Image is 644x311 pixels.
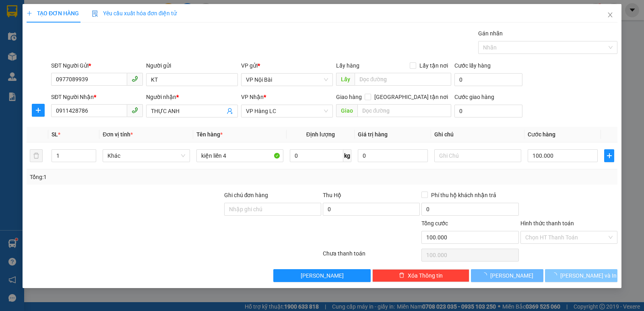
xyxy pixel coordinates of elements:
[454,105,522,117] input: Cước giao hàng
[196,149,283,162] input: VD: Bàn, Ghế
[241,61,333,70] div: VP gửi
[224,203,321,216] input: Ghi chú đơn hàng
[481,272,490,278] span: loading
[241,94,264,100] span: VP Nhận
[336,73,355,86] span: Lấy
[146,93,238,101] div: Người nhận
[434,149,521,162] input: Ghi Chú
[306,131,335,138] span: Định lượng
[30,173,249,181] div: Tổng: 1
[336,94,362,100] span: Giao hàng
[52,131,58,138] span: SL
[51,93,143,101] div: SĐT Người Nhận
[605,152,614,159] span: plus
[343,149,351,162] span: kg
[372,269,469,282] button: deleteXóa Thông tin
[336,104,357,117] span: Giao
[478,30,503,37] label: Gán nhãn
[371,93,451,101] span: [GEOGRAPHIC_DATA] tận nơi
[196,131,223,138] span: Tên hàng
[301,271,344,280] span: [PERSON_NAME]
[27,10,79,16] span: TẠO ĐƠN HÀNG
[408,271,443,280] span: Xóa Thông tin
[246,105,328,117] span: VP Hàng LC
[146,61,238,70] div: Người gửi
[92,10,177,16] span: Yêu cầu xuất hóa đơn điện tử
[273,269,370,282] button: [PERSON_NAME]
[607,12,613,18] span: close
[224,192,268,198] label: Ghi chú đơn hàng
[227,108,233,114] span: user-add
[551,272,560,278] span: loading
[323,192,341,198] span: Thu Hộ
[431,127,524,142] th: Ghi chú
[520,220,574,227] label: Hình thức thanh toán
[92,10,98,17] img: icon
[357,104,452,117] input: Dọc đường
[30,149,43,162] button: delete
[604,149,614,162] button: plus
[107,150,185,162] span: Khác
[322,249,421,263] div: Chưa thanh toán
[560,271,617,280] span: [PERSON_NAME] và In
[132,76,138,82] span: phone
[454,73,522,86] input: Cước lấy hàng
[599,4,621,27] button: Close
[471,269,543,282] button: [PERSON_NAME]
[358,149,428,162] input: 0
[27,10,32,16] span: plus
[428,191,500,200] span: Phí thu hộ khách nhận trả
[528,131,555,138] span: Cước hàng
[399,272,405,279] span: delete
[246,74,328,86] span: VP Nội Bài
[32,104,45,117] button: plus
[51,61,143,70] div: SĐT Người Gửi
[355,73,452,86] input: Dọc đường
[103,131,133,138] span: Đơn vị tính
[416,61,451,70] span: Lấy tận nơi
[454,62,491,69] label: Cước lấy hàng
[32,107,44,113] span: plus
[490,271,533,280] span: [PERSON_NAME]
[421,220,448,227] span: Tổng cước
[545,269,617,282] button: [PERSON_NAME] và In
[132,107,138,113] span: phone
[336,62,359,69] span: Lấy hàng
[454,94,494,100] label: Cước giao hàng
[358,131,388,138] span: Giá trị hàng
